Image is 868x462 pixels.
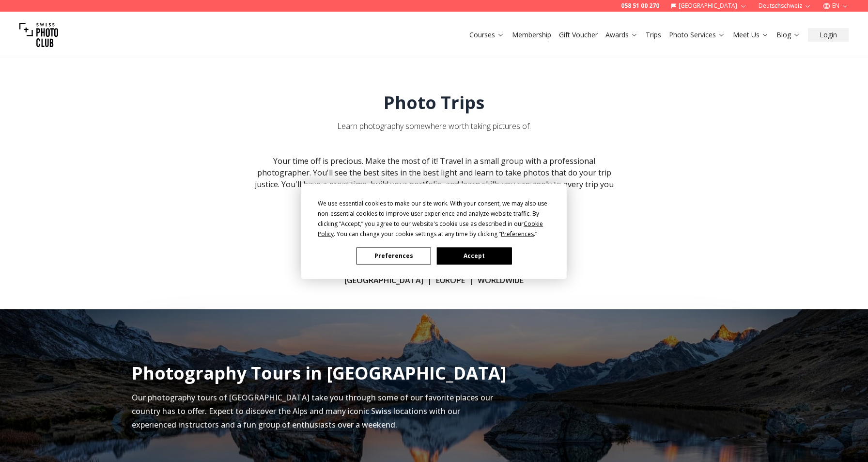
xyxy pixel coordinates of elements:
[501,229,534,238] span: Preferences
[301,183,567,279] div: Cookie Consent Prompt
[437,247,511,264] button: Accept
[356,247,431,264] button: Preferences
[318,198,550,239] div: We use essential cookies to make our site work. With your consent, we may also use non-essential ...
[318,219,543,238] span: Cookie Policy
